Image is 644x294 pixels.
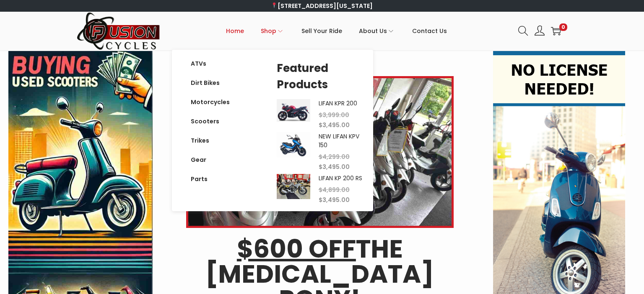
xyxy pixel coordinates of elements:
[161,12,512,50] nav: Primary navigation
[182,92,238,112] a: Motorcycles
[277,99,310,121] img: Product Image
[277,60,363,93] h5: Featured Products
[319,153,322,161] span: $
[319,186,350,194] span: 4,899.00
[277,174,310,199] img: Product Image
[319,99,357,107] a: LIFAN KPR 200
[412,12,447,50] a: Contact Us
[319,153,350,161] span: 4,299.00
[319,196,322,204] span: $
[319,186,322,194] span: $
[261,12,285,50] a: Shop
[319,132,359,149] a: NEW LIFAN KPV 150
[412,20,447,41] span: Contact Us
[359,20,387,41] span: About Us
[301,12,342,50] a: Sell Your Ride
[182,150,238,169] a: Gear
[226,20,244,41] span: Home
[319,111,349,119] span: 3,999.00
[319,196,350,204] span: 3,495.00
[319,121,350,129] span: 3,495.00
[182,73,238,92] a: Dirt Bikes
[261,20,276,41] span: Shop
[277,132,310,157] img: Product Image
[226,12,244,50] a: Home
[182,54,238,73] a: ATVs
[271,3,277,8] img: 📍
[182,169,238,189] a: Parts
[271,2,373,10] a: [STREET_ADDRESS][US_STATE]
[301,20,342,41] span: Sell Your Ride
[319,174,362,182] a: LIFAN KP 200 RS
[319,111,322,119] span: $
[551,26,561,36] a: 0
[319,163,322,171] span: $
[182,54,238,189] nav: Menu
[182,131,238,150] a: Trikes
[359,12,395,50] a: About Us
[319,163,350,171] span: 3,495.00
[182,112,238,131] a: Scooters
[319,121,322,129] span: $
[77,12,161,51] img: Woostify retina logo
[237,231,356,266] u: $600 OFF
